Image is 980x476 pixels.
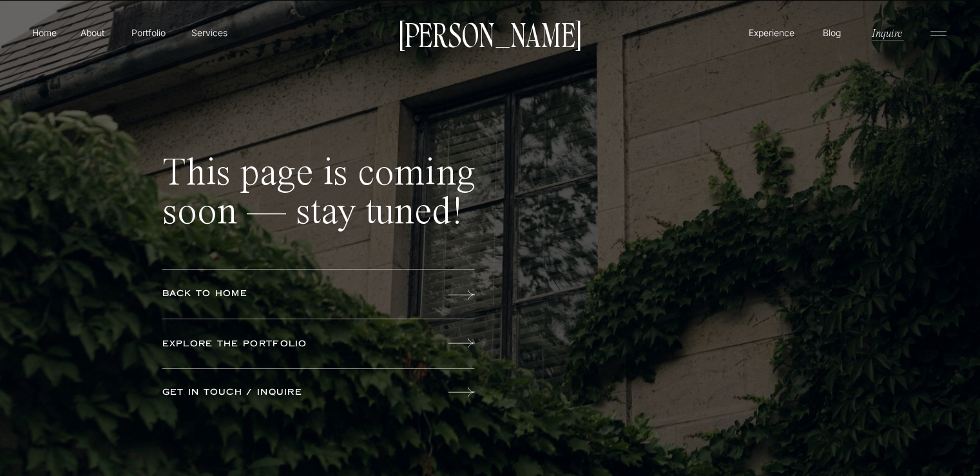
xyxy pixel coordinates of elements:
[30,26,59,39] a: Home
[126,26,171,39] a: Portfolio
[162,386,364,400] a: get in touch / inquire
[162,287,364,301] a: back to home
[162,337,364,352] a: Explore the portfolio
[78,26,107,39] a: About
[870,25,903,40] a: Inquire
[190,26,228,39] a: Services
[393,20,588,47] a: [PERSON_NAME]
[162,155,481,252] p: This page is coming soon — stay tuned!
[747,26,796,39] a: Experience
[820,26,844,39] a: Blog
